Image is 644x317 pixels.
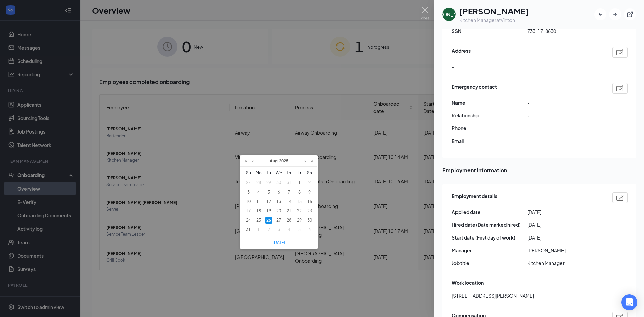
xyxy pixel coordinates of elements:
[243,206,253,216] td: 08/17/2025
[296,208,303,214] div: 22
[621,294,637,310] div: Open Intercom Messenger
[296,189,303,196] div: 8
[253,170,263,176] span: Mo
[306,208,313,214] div: 23
[527,208,603,216] span: [DATE]
[305,206,315,216] td: 08/23/2025
[245,189,252,196] div: 3
[253,168,263,178] th: Mon
[597,11,604,18] svg: ArrowLeftNew
[264,188,274,197] td: 08/05/2025
[286,189,292,196] div: 7
[253,197,263,206] td: 08/11/2025
[253,188,263,197] td: 08/04/2025
[245,217,252,224] div: 24
[527,112,603,119] span: -
[284,178,294,188] td: 07/31/2025
[452,112,527,119] span: Relationship
[452,124,527,132] span: Phone
[255,179,262,186] div: 28
[442,166,636,174] span: Employment information
[245,179,252,186] div: 27
[278,155,289,167] a: 2025
[452,292,534,299] span: [STREET_ADDRESS][PERSON_NAME]
[274,168,284,178] th: Wed
[264,225,274,234] td: 09/02/2025
[296,226,303,233] div: 5
[265,217,272,224] div: 26
[294,178,304,188] td: 08/01/2025
[284,197,294,206] td: 08/14/2025
[255,226,262,233] div: 1
[250,155,255,167] a: Previous month (PageUp)
[253,216,263,225] td: 08/25/2025
[243,170,253,176] span: Su
[253,206,263,216] td: 08/18/2025
[243,155,249,167] a: Last year (Control + left)
[452,63,454,70] span: -
[273,236,285,249] a: [DATE]
[275,189,282,196] div: 6
[527,99,603,106] span: -
[452,247,527,254] span: Manager
[284,168,294,178] th: Thu
[305,216,315,225] td: 08/30/2025
[286,198,292,205] div: 14
[459,17,529,23] div: Kitchen Manager at Vinton
[527,124,603,132] span: -
[253,178,263,188] td: 07/28/2025
[612,11,619,18] svg: ArrowRight
[265,208,272,214] div: 19
[303,155,308,167] a: Next month (PageDown)
[306,189,313,196] div: 9
[264,216,274,225] td: 08/26/2025
[305,188,315,197] td: 08/09/2025
[452,279,484,286] span: Work location
[452,234,527,241] span: Start date (First day of work)
[274,206,284,216] td: 08/20/2025
[243,188,253,197] td: 08/03/2025
[627,11,633,18] svg: ExternalLink
[275,226,282,233] div: 3
[296,198,303,205] div: 15
[245,226,252,233] div: 31
[624,8,636,20] button: ExternalLink
[452,47,471,58] span: Address
[255,198,262,205] div: 11
[452,192,497,203] span: Employment details
[452,83,497,94] span: Emergency contact
[286,208,292,214] div: 21
[274,178,284,188] td: 07/30/2025
[269,155,278,167] a: Aug
[294,188,304,197] td: 08/08/2025
[274,216,284,225] td: 08/27/2025
[305,178,315,188] td: 08/02/2025
[264,197,274,206] td: 08/12/2025
[294,216,304,225] td: 08/29/2025
[255,217,262,224] div: 25
[243,225,253,234] td: 08/31/2025
[306,226,313,233] div: 6
[527,221,603,228] span: [DATE]
[255,189,262,196] div: 4
[284,206,294,216] td: 08/21/2025
[264,168,274,178] th: Tue
[274,197,284,206] td: 08/13/2025
[286,179,292,186] div: 31
[265,226,272,233] div: 2
[305,168,315,178] th: Sat
[284,170,294,176] span: Th
[452,99,527,106] span: Name
[265,189,272,196] div: 5
[275,217,282,224] div: 27
[452,208,527,216] span: Applied date
[243,197,253,206] td: 08/10/2025
[284,225,294,234] td: 09/04/2025
[284,216,294,225] td: 08/28/2025
[255,208,262,214] div: 18
[264,178,274,188] td: 07/29/2025
[296,179,303,186] div: 1
[527,247,603,254] span: [PERSON_NAME]
[245,208,252,214] div: 17
[294,225,304,234] td: 09/05/2025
